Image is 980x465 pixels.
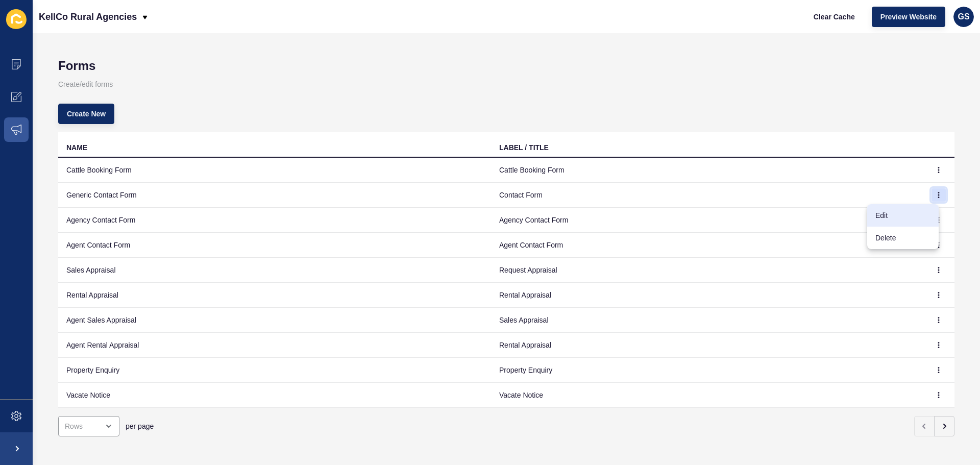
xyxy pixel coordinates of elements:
[872,7,945,27] button: Preview Website
[491,233,924,258] td: Agent Contact Form
[39,4,137,30] p: KellCo Rural Agencies
[126,421,154,431] span: per page
[58,73,954,95] p: Create/edit forms
[58,416,119,436] div: open menu
[58,158,491,183] td: Cattle Booking Form
[867,227,939,249] a: Delete
[58,233,491,258] td: Agent Contact Form
[491,358,924,383] td: Property Enquiry
[491,158,924,183] td: Cattle Booking Form
[58,104,114,124] button: Create New
[491,183,924,208] td: Contact Form
[58,333,491,358] td: Agent Rental Appraisal
[491,283,924,308] td: Rental Appraisal
[67,109,106,119] span: Create New
[805,7,864,27] button: Clear Cache
[58,183,491,208] td: Generic Contact Form
[66,142,87,153] div: NAME
[58,258,491,283] td: Sales Appraisal
[491,308,924,333] td: Sales Appraisal
[58,383,491,408] td: Vacate Notice
[58,59,954,73] h1: Forms
[499,142,549,153] div: LABEL / TITLE
[867,204,939,227] a: Edit
[58,358,491,383] td: Property Enquiry
[958,12,969,22] span: GS
[491,258,924,283] td: Request Appraisal
[814,12,855,22] span: Clear Cache
[491,383,924,408] td: Vacate Notice
[491,333,924,358] td: Rental Appraisal
[491,208,924,233] td: Agency Contact Form
[880,12,937,22] span: Preview Website
[58,208,491,233] td: Agency Contact Form
[58,283,491,308] td: Rental Appraisal
[58,308,491,333] td: Agent Sales Appraisal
